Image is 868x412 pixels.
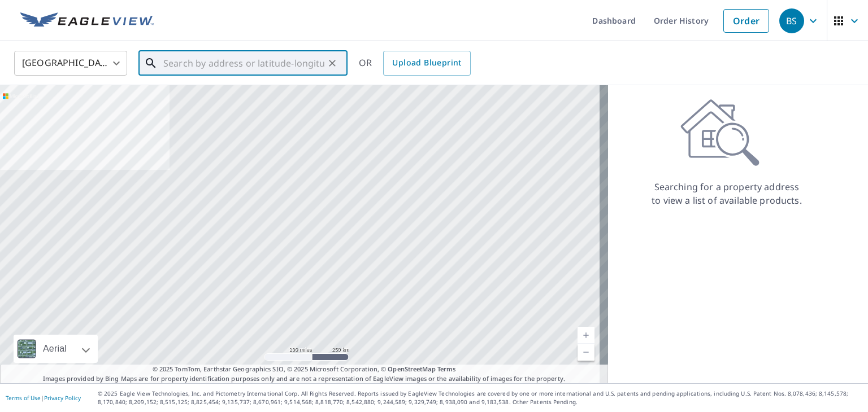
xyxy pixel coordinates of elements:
p: Searching for a property address to view a list of available products. [651,180,802,207]
button: Clear [324,55,340,71]
div: [GEOGRAPHIC_DATA] [14,47,127,79]
img: EV Logo [20,12,154,29]
div: BS [779,8,804,33]
div: Aerial [40,335,70,363]
a: Privacy Policy [44,394,81,402]
a: Terms of Use [6,394,41,402]
a: Current Level 5, Zoom Out [578,344,594,361]
a: Order [723,9,769,33]
span: Upload Blueprint [392,56,461,70]
a: Upload Blueprint [383,51,470,76]
div: Aerial [14,335,98,363]
p: © 2025 Eagle View Technologies, Inc. and Pictometry International Corp. All Rights Reserved. Repo... [98,389,862,406]
a: Terms [437,365,456,373]
a: OpenStreetMap [388,365,435,373]
span: © 2025 TomTom, Earthstar Geographics SIO, © 2025 Microsoft Corporation, © [153,365,456,374]
input: Search by address or latitude-longitude [163,47,324,79]
div: OR [359,51,471,76]
a: Current Level 5, Zoom In [578,327,594,344]
p: | [6,395,81,401]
